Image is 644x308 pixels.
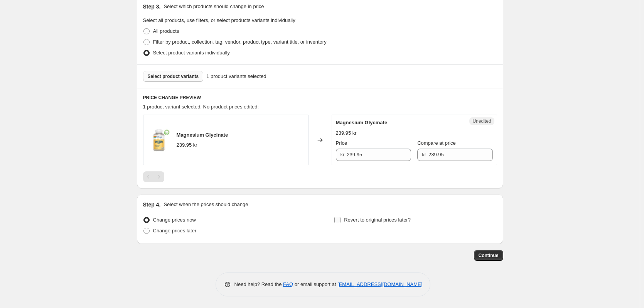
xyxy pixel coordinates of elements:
span: Need help? Read the [234,281,283,287]
span: or email support at [293,281,337,287]
div: 239.95 kr [177,141,197,149]
span: Magnesium Glycinate [177,132,228,138]
div: 239.95 kr [336,129,357,137]
span: Continue [479,252,499,259]
a: [EMAIL_ADDRESS][DOMAIN_NAME] [337,281,422,287]
nav: Pagination [143,171,164,182]
span: kr [422,152,426,157]
span: Select all products, use filters, or select products variants individually [143,17,295,23]
span: Revert to original prices later? [344,217,411,223]
span: Change prices now [153,217,196,223]
h2: Step 3. [143,3,161,10]
h2: Step 4. [143,201,161,208]
button: Select product variants [143,71,204,82]
span: kr [341,152,345,157]
span: Select product variants individually [153,50,230,56]
a: FAQ [283,281,293,287]
button: Continue [474,250,503,261]
span: Select product variants [148,73,199,80]
span: 1 product variants selected [206,73,266,80]
span: 1 product variant selected. No product prices edited: [143,104,259,110]
p: Select which products should change in price [164,3,264,10]
span: Unedited [472,118,491,124]
span: All products [153,28,179,34]
span: Magnesium Glycinate [336,120,388,125]
span: Compare at price [417,140,456,146]
img: 401fdf29-5650-4bf5-8fe9-30aeb1a41002_80x.jpg [147,129,170,152]
p: Select when the prices should change [164,201,248,208]
h6: PRICE CHANGE PREVIEW [143,95,497,101]
span: Change prices later [153,228,197,234]
span: Filter by product, collection, tag, vendor, product type, variant title, or inventory [153,39,327,45]
span: Price [336,140,347,146]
